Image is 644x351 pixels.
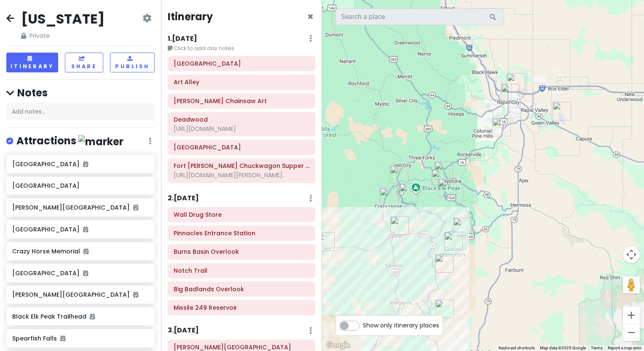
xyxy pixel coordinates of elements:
[16,134,123,148] h4: Attractions
[174,116,309,123] h6: Deadwood
[174,304,309,311] h6: Missile 249 Reservoir
[12,269,148,277] h6: [GEOGRAPHIC_DATA]
[501,84,520,102] div: Art Alley
[307,10,314,24] span: Close itinerary
[435,254,453,273] div: Wildlife Loop Road
[435,300,454,318] div: Wind Cave National Park
[174,248,309,255] h6: Burns Basin Overlook
[499,345,535,351] button: Keyboard shortcuts
[110,53,155,72] button: Publish
[6,103,155,120] div: Add notes...
[363,321,439,330] span: Show only itinerary places
[399,183,418,202] div: Black Elk Peak Trailhead
[390,216,409,235] div: U.S. 16A
[608,346,641,350] a: Report a map error
[174,97,309,105] h6: Dahl's Chainsaw Art
[21,10,105,28] h2: [US_STATE]
[168,10,213,23] h4: Itinerary
[65,53,103,72] button: Share
[12,313,148,320] h6: Black Elk Peak Trailhead
[174,60,309,67] h6: Rapid City Regional Airport
[174,285,309,293] h6: Big Badlands Overlook
[553,102,571,120] div: Rapid City Regional Airport
[6,53,58,72] button: Itinerary
[83,226,88,232] i: Added to itinerary
[623,277,640,293] button: Drag Pegman onto the map to open Street View
[168,44,315,53] small: Click to add day notes
[316,232,335,251] div: Jewel Cave National Monument
[435,162,453,180] div: Black Hills Glass Blowers
[174,78,309,86] h6: Art Alley
[380,188,398,206] div: Crazy Horse Memorial
[168,194,199,203] h6: 2 . [DATE]
[432,169,450,188] div: Mount Rushmore National Memorial
[174,229,309,237] h6: Pinnacles Entrance Station
[12,182,148,189] h6: [GEOGRAPHIC_DATA]
[174,171,309,179] div: [URL][DOMAIN_NAME][PERSON_NAME]..
[90,314,95,319] i: Added to itinerary
[335,8,504,25] input: Search a place
[174,144,309,151] h6: Mount Roosevelt Friendship Tower
[83,248,89,254] i: Added to itinerary
[492,118,511,136] div: Fort Hays Chuckwagon Supper & Show
[6,86,155,99] h4: Notes
[83,161,88,167] i: Added to itinerary
[12,291,148,298] h6: [PERSON_NAME][GEOGRAPHIC_DATA]
[623,246,640,263] button: Map camera controls
[174,125,309,133] div: [URL][DOMAIN_NAME]
[540,346,586,350] span: Map data ©2025 Google
[438,178,456,197] div: Norbeck Overlook
[324,340,352,351] img: Google
[623,324,640,341] button: Zoom out
[174,343,309,351] h6: Custer State Park
[83,270,88,276] i: Added to itinerary
[168,326,199,335] h6: 3 . [DATE]
[12,226,148,233] h6: [GEOGRAPHIC_DATA]
[174,162,309,170] h6: Fort Hays Chuckwagon Supper & Show
[591,346,603,350] a: Terms (opens in new tab)
[307,12,314,22] button: Close
[623,307,640,324] button: Zoom in
[174,267,309,274] h6: Notch Trail
[390,165,408,184] div: Needles Highway, black hills South Dakota.
[444,232,463,250] div: Custer State Park
[133,292,138,298] i: Added to itinerary
[133,205,138,210] i: Added to itinerary
[78,135,123,148] img: marker
[324,340,352,351] a: Open this area in Google Maps (opens a new window)
[507,73,525,92] div: Dahl's Chainsaw Art
[21,31,105,40] span: Private
[168,35,197,43] h6: 1 . [DATE]
[60,335,65,341] i: Added to itinerary
[12,335,148,342] h6: Spearfish Falls
[174,211,309,218] h6: Wall Drug Store
[12,247,148,255] h6: Crazy Horse Memorial
[12,204,148,211] h6: [PERSON_NAME][GEOGRAPHIC_DATA]
[453,218,472,236] div: Peter Norbeck Outdoor Education Center
[12,160,148,168] h6: [GEOGRAPHIC_DATA]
